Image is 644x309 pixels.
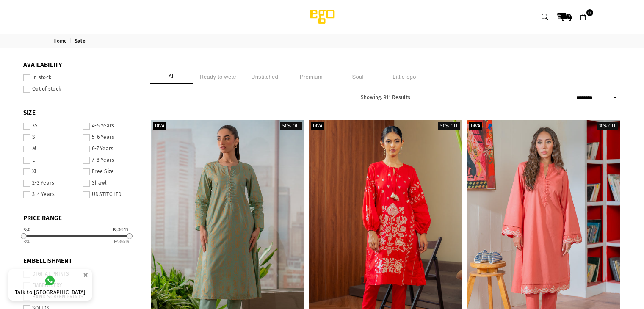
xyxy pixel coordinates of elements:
[23,74,138,81] label: In stock
[597,122,618,130] label: 30% off
[361,94,410,100] span: Showing: 911 Results
[114,239,129,244] ins: 36519
[150,69,193,84] li: All
[23,180,78,187] label: 2-3 Years
[23,168,78,175] label: XL
[23,146,78,152] label: M
[23,239,31,244] ins: 0
[23,86,138,93] label: Out of stock
[83,168,138,175] label: Free Size
[311,122,324,130] label: Diva
[83,191,138,198] label: UNSTITCHED
[83,157,138,164] label: 7-8 Years
[80,268,91,282] button: ×
[153,122,166,130] label: Diva
[23,157,78,164] label: L
[197,69,239,84] li: Ready to wear
[438,122,460,130] label: 50% off
[469,122,482,130] label: Diva
[83,146,138,152] label: 6-7 Years
[8,269,92,301] a: Talk to [GEOGRAPHIC_DATA]
[586,9,593,16] span: 0
[23,257,138,265] span: EMBELLISHMENT
[243,69,286,84] li: Unstitched
[50,14,65,20] a: Menu
[53,38,69,45] a: Home
[23,191,78,198] label: 3-4 Years
[538,9,553,25] a: Search
[113,228,128,232] div: ₨36519
[337,69,379,84] li: Soul
[23,228,31,232] div: ₨0
[23,109,138,117] span: SIZE
[83,123,138,130] label: 4-5 Years
[23,134,78,141] label: S
[23,123,78,130] label: XS
[23,61,138,69] span: Availability
[83,180,138,187] label: Shawl
[576,9,591,25] a: 0
[47,34,597,48] nav: breadcrumbs
[383,69,426,84] li: Little ego
[83,134,138,141] label: 5-6 Years
[280,122,302,130] label: 50% off
[75,38,87,45] span: Sale
[290,69,332,84] li: Premium
[70,38,73,45] span: |
[286,8,358,25] img: Ego
[23,214,138,223] span: PRICE RANGE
